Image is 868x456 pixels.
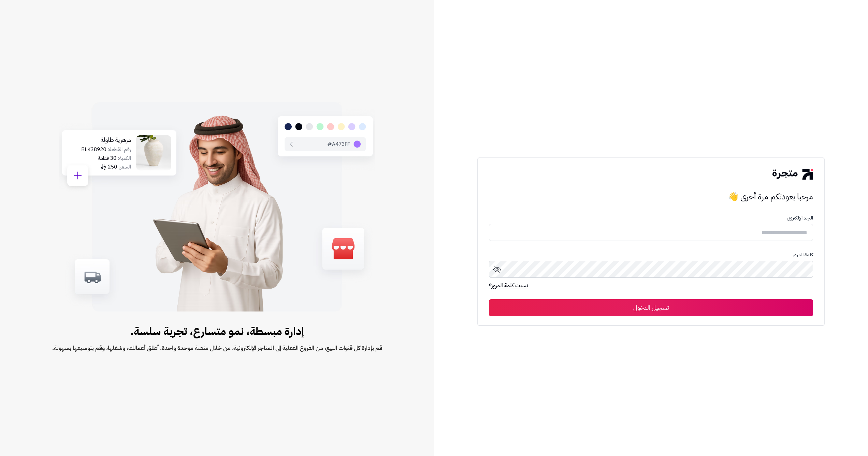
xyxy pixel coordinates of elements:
h3: مرحبا بعودتكم مرة أخرى 👋 [489,190,813,203]
a: نسيت كلمة المرور؟ [489,282,528,291]
img: logo-2.png [772,169,813,180]
button: تسجيل الدخول [489,299,813,316]
span: إدارة مبسطة، نمو متسارع، تجربة سلسة. [52,323,382,339]
p: كلمة المرور [489,252,813,258]
p: البريد الإلكترونى [489,215,813,221]
span: قم بإدارة كل قنوات البيع، من الفروع الفعلية إلى المتاجر الإلكترونية، من خلال منصة موحدة واحدة. أط... [52,343,382,353]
